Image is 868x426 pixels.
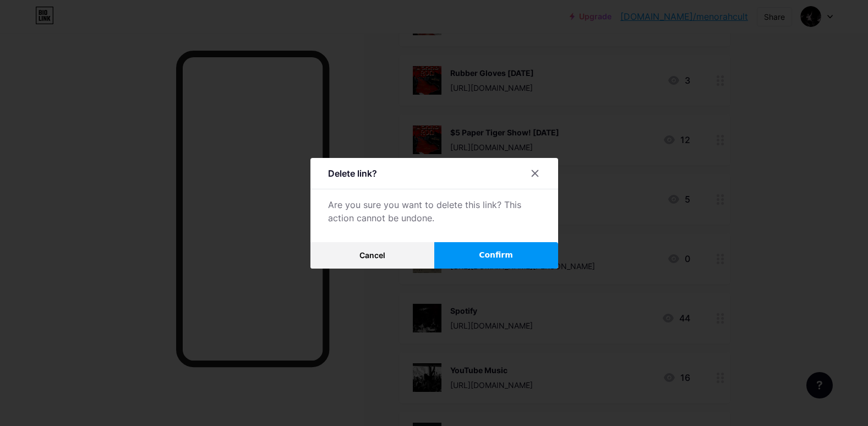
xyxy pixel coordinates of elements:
[359,250,385,260] span: Cancel
[434,242,558,269] button: Confirm
[328,198,541,225] div: Are you sure you want to delete this link? This action cannot be undone.
[479,249,513,261] span: Confirm
[310,242,434,269] button: Cancel
[328,167,377,180] div: Delete link?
